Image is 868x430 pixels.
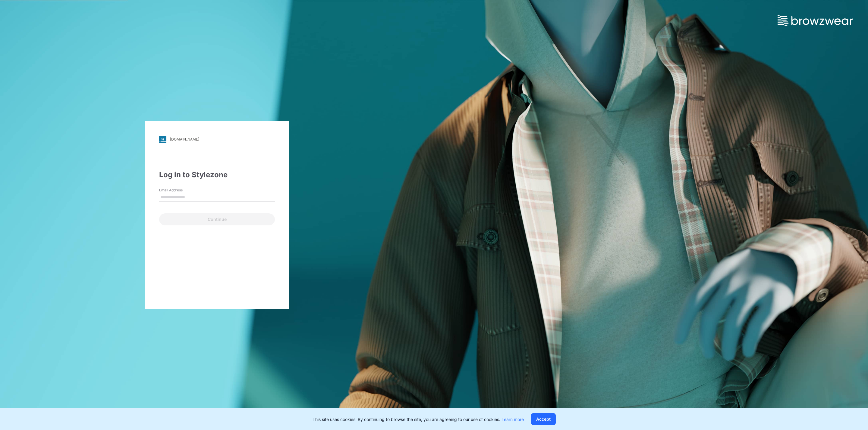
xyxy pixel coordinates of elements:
[531,413,556,425] button: Accept
[159,136,275,143] a: [DOMAIN_NAME]
[170,137,199,141] div: [DOMAIN_NAME]
[159,136,166,143] img: stylezone-logo.562084cfcfab977791bfbf7441f1a819.svg
[313,416,524,422] p: This site uses cookies. By continuing to browse the site, you are agreeing to our use of cookies.
[159,187,201,193] label: Email Address
[159,169,275,180] div: Log in to Stylezone
[778,15,853,26] img: browzwear-logo.e42bd6dac1945053ebaf764b6aa21510.svg
[502,417,524,422] a: Learn more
